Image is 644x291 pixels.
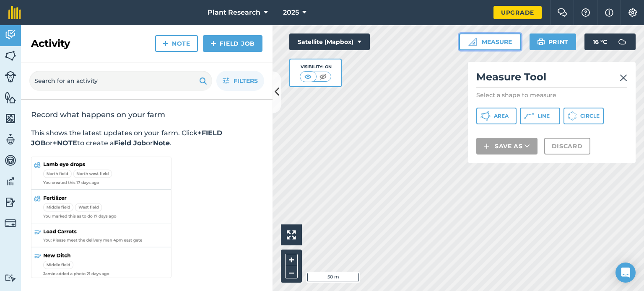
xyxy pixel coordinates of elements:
a: Field Job [203,35,262,52]
button: Discard [544,138,590,155]
img: svg+xml;base64,PHN2ZyB4bWxucz0iaHR0cDovL3d3dy53My5vcmcvMjAwMC9zdmciIHdpZHRoPSI1MCIgaGVpZ2h0PSI0MC... [318,72,328,81]
img: svg+xml;base64,PHN2ZyB4bWxucz0iaHR0cDovL3d3dy53My5vcmcvMjAwMC9zdmciIHdpZHRoPSIxNyIgaGVpZ2h0PSIxNy... [605,8,613,18]
img: svg+xml;base64,PD94bWwgdmVyc2lvbj0iMS4wIiBlbmNvZGluZz0idXRmLTgiPz4KPCEtLSBHZW5lcmF0b3I6IEFkb2JlIE... [5,196,16,209]
button: Print [530,33,576,50]
img: svg+xml;base64,PD94bWwgdmVyc2lvbj0iMS4wIiBlbmNvZGluZz0idXRmLTgiPz4KPCEtLSBHZW5lcmF0b3I6IEFkb2JlIE... [5,274,16,282]
img: fieldmargin Logo [8,6,21,19]
button: Save as [476,138,538,155]
a: Note [155,35,198,52]
button: 16 °C [584,33,636,50]
input: Search for an activity [29,71,212,91]
strong: +NOTE [53,139,77,147]
span: 2025 [283,8,299,18]
div: Visibility: On [300,64,332,70]
img: svg+xml;base64,PD94bWwgdmVyc2lvbj0iMS4wIiBlbmNvZGluZz0idXRmLTgiPz4KPCEtLSBHZW5lcmF0b3I6IEFkb2JlIE... [5,133,16,146]
img: svg+xml;base64,PHN2ZyB4bWxucz0iaHR0cDovL3d3dy53My5vcmcvMjAwMC9zdmciIHdpZHRoPSI1MCIgaGVpZ2h0PSI0MC... [303,72,313,81]
img: Four arrows, one pointing top left, one top right, one bottom right and the last bottom left [287,230,296,239]
img: svg+xml;base64,PHN2ZyB4bWxucz0iaHR0cDovL3d3dy53My5vcmcvMjAwMC9zdmciIHdpZHRoPSIxOSIgaGVpZ2h0PSIyNC... [199,76,207,86]
img: svg+xml;base64,PHN2ZyB4bWxucz0iaHR0cDovL3d3dy53My5vcmcvMjAwMC9zdmciIHdpZHRoPSIyMiIgaGVpZ2h0PSIzMC... [620,73,627,83]
button: Satellite (Mapbox) [289,33,370,50]
p: This shows the latest updates on your farm. Click or to create a or . [31,128,262,148]
span: Plant Research [208,8,260,18]
img: svg+xml;base64,PHN2ZyB4bWxucz0iaHR0cDovL3d3dy53My5vcmcvMjAwMC9zdmciIHdpZHRoPSIxNCIgaGVpZ2h0PSIyNC... [210,39,216,49]
img: svg+xml;base64,PHN2ZyB4bWxucz0iaHR0cDovL3d3dy53My5vcmcvMjAwMC9zdmciIHdpZHRoPSI1NiIgaGVpZ2h0PSI2MC... [5,49,16,62]
button: Area [476,108,517,124]
img: Two speech bubbles overlapping with the left bubble in the forefront [557,8,567,17]
img: A question mark icon [581,8,591,17]
img: svg+xml;base64,PD94bWwgdmVyc2lvbj0iMS4wIiBlbmNvZGluZz0idXRmLTgiPz4KPCEtLSBHZW5lcmF0b3I6IEFkb2JlIE... [5,217,16,229]
img: svg+xml;base64,PHN2ZyB4bWxucz0iaHR0cDovL3d3dy53My5vcmcvMjAwMC9zdmciIHdpZHRoPSIxNCIgaGVpZ2h0PSIyNC... [484,141,490,151]
img: svg+xml;base64,PD94bWwgdmVyc2lvbj0iMS4wIiBlbmNvZGluZz0idXRmLTgiPz4KPCEtLSBHZW5lcmF0b3I6IEFkb2JlIE... [5,175,16,188]
h2: Activity [31,37,70,50]
strong: Field Job [114,139,146,147]
img: svg+xml;base64,PD94bWwgdmVyc2lvbj0iMS4wIiBlbmNvZGluZz0idXRmLTgiPz4KPCEtLSBHZW5lcmF0b3I6IEFkb2JlIE... [5,28,16,41]
button: Measure [459,33,521,50]
span: Circle [580,113,600,119]
span: Filters [234,76,258,85]
button: Circle [563,108,604,124]
img: svg+xml;base64,PD94bWwgdmVyc2lvbj0iMS4wIiBlbmNvZGluZz0idXRmLTgiPz4KPCEtLSBHZW5lcmF0b3I6IEFkb2JlIE... [5,71,16,82]
button: Line [520,108,560,124]
div: Open Intercom Messenger [615,263,636,283]
img: A cog icon [628,8,638,17]
img: svg+xml;base64,PD94bWwgdmVyc2lvbj0iMS4wIiBlbmNvZGluZz0idXRmLTgiPz4KPCEtLSBHZW5lcmF0b3I6IEFkb2JlIE... [5,154,16,167]
span: Line [538,113,550,119]
img: svg+xml;base64,PHN2ZyB4bWxucz0iaHR0cDovL3d3dy53My5vcmcvMjAwMC9zdmciIHdpZHRoPSI1NiIgaGVpZ2h0PSI2MC... [5,112,16,125]
img: svg+xml;base64,PHN2ZyB4bWxucz0iaHR0cDovL3d3dy53My5vcmcvMjAwMC9zdmciIHdpZHRoPSIxNCIgaGVpZ2h0PSIyNC... [163,39,169,49]
h2: Record what happens on your farm [31,110,262,120]
strong: Note [153,139,170,147]
button: – [285,266,298,278]
img: svg+xml;base64,PHN2ZyB4bWxucz0iaHR0cDovL3d3dy53My5vcmcvMjAwMC9zdmciIHdpZHRoPSI1NiIgaGVpZ2h0PSI2MC... [5,91,16,104]
span: 16 ° C [593,33,607,50]
h2: Measure Tool [476,70,627,88]
img: svg+xml;base64,PD94bWwgdmVyc2lvbj0iMS4wIiBlbmNvZGluZz0idXRmLTgiPz4KPCEtLSBHZW5lcmF0b3I6IEFkb2JlIE... [614,33,631,50]
img: svg+xml;base64,PHN2ZyB4bWxucz0iaHR0cDovL3d3dy53My5vcmcvMjAwMC9zdmciIHdpZHRoPSIxOSIgaGVpZ2h0PSIyNC... [537,37,545,47]
img: Ruler icon [468,38,477,46]
a: Upgrade [493,6,542,19]
span: Area [494,113,509,119]
p: Select a shape to measure [476,91,627,99]
button: Filters [216,71,264,91]
button: + [285,254,298,266]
